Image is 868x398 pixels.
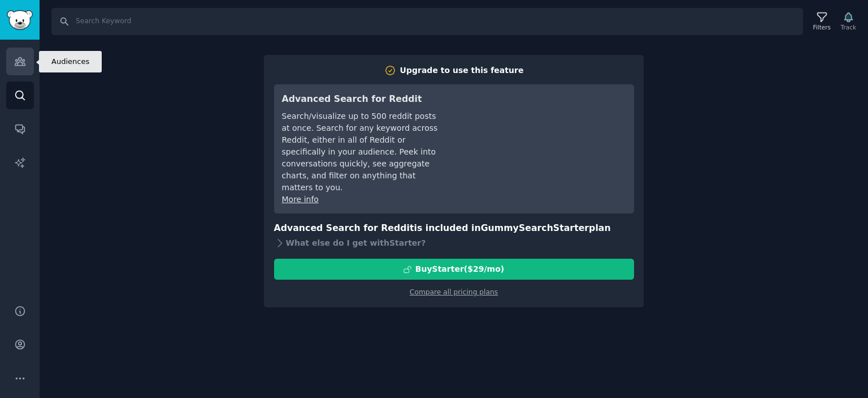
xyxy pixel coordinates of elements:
span: GummySearch Starter [481,222,589,233]
input: Search Keyword [51,8,803,35]
div: Upgrade to use this feature [400,65,524,76]
h3: Advanced Search for Reddit is included in plan [274,221,634,236]
a: Compare all pricing plans [410,288,498,296]
img: GummySearch logo [7,10,33,30]
button: BuyStarter($29/mo) [274,259,634,280]
a: More info [282,195,319,204]
h3: Advanced Search for Reddit [282,92,441,106]
div: Search/visualize up to 500 reddit posts at once. Search for any keyword across Reddit, either in ... [282,110,441,194]
div: Filters [813,23,831,31]
div: What else do I get with Starter ? [274,235,634,251]
iframe: YouTube video player [457,92,626,177]
div: Buy Starter ($ 29 /mo ) [415,263,504,275]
